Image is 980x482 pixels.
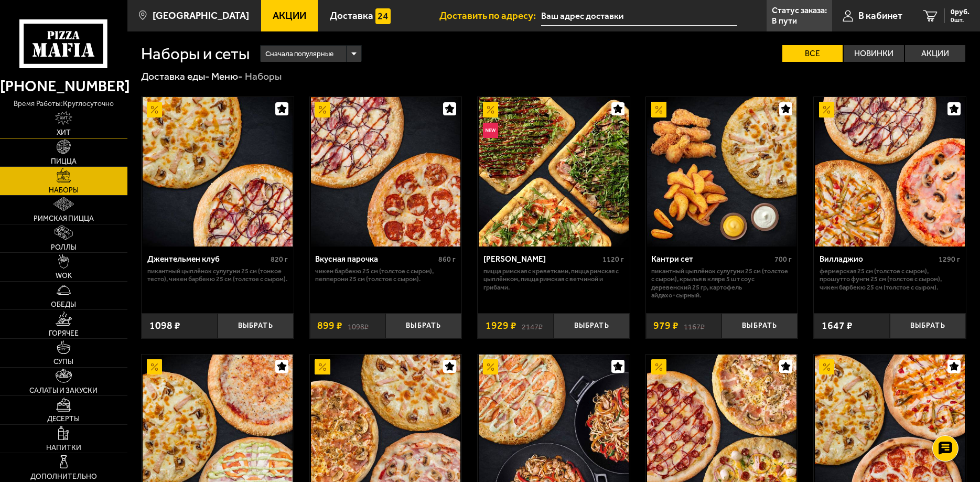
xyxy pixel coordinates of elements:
div: Наборы [245,70,282,83]
span: Десерты [47,415,80,423]
span: 0 руб. [951,8,970,16]
button: Выбрать [218,313,294,338]
label: Все [782,45,843,62]
span: Наборы [49,187,79,194]
a: АкционныйДжентельмен клуб [142,97,293,247]
span: Напитки [46,444,81,452]
span: Доставка [330,11,373,21]
span: 1098 ₽ [149,320,180,330]
a: АкционныйНовинкаМама Миа [478,97,629,247]
img: Вилладжио [815,97,964,247]
img: Кантри сет [647,97,796,247]
img: Акционный [315,102,330,117]
img: Джентельмен клуб [143,97,292,247]
span: Горячее [49,330,79,337]
span: Салаты и закуски [29,387,98,394]
span: 1929 ₽ [486,320,516,330]
img: Акционный [483,359,498,374]
div: [PERSON_NAME] [483,254,600,264]
a: Доставка еды- [141,70,210,82]
img: Акционный [147,359,162,374]
span: Доставить по адресу: [439,11,541,21]
span: Римская пицца [34,215,94,222]
img: Вкусная парочка [311,97,460,247]
span: В кабинет [858,11,902,21]
img: Акционный [483,102,498,117]
span: 0 шт. [951,17,970,23]
a: АкционныйВилладжио [814,97,965,247]
img: Акционный [651,359,666,374]
img: Акционный [819,102,834,117]
span: 820 г [271,255,288,264]
span: Роллы [51,244,77,251]
p: Фермерская 25 см (толстое с сыром), Прошутто Фунги 25 см (толстое с сыром), Чикен Барбекю 25 см (... [820,267,960,292]
span: Супы [53,358,73,366]
s: 2147 ₽ [522,320,543,330]
span: Хит [57,129,71,136]
span: Обеды [51,301,76,308]
span: 899 ₽ [317,320,342,330]
span: Акции [273,11,306,21]
img: Акционный [651,102,666,117]
img: Акционный [819,359,834,374]
div: Вкусная парочка [315,254,436,264]
label: Акции [905,45,965,62]
s: 1167 ₽ [684,320,705,330]
button: Выбрать [890,313,966,338]
span: Пицца [51,158,77,165]
span: 1647 ₽ [822,320,853,330]
h1: Наборы и сеты [141,46,250,62]
span: [GEOGRAPHIC_DATA] [153,11,249,21]
img: Новинка [483,123,498,138]
span: 15-я линия Васильевского острова,74 [541,6,737,26]
p: Пицца Римская с креветками, Пицца Римская с цыплёнком, Пицца Римская с ветчиной и грибами. [483,267,624,292]
span: Сначала популярные [265,44,333,63]
span: 1120 г [602,255,624,264]
span: Дополнительно [30,473,97,480]
div: Джентельмен клуб [147,254,268,264]
span: WOK [56,272,72,280]
span: 700 г [774,255,792,264]
button: Выбрать [721,313,798,338]
input: Ваш адрес доставки [541,6,737,26]
a: АкционныйВкусная парочка [310,97,461,247]
div: Кантри сет [651,254,772,264]
p: Чикен Барбекю 25 см (толстое с сыром), Пепперони 25 см (толстое с сыром). [315,267,456,283]
img: Акционный [315,359,330,374]
p: Пикантный цыплёнок сулугуни 25 см (тонкое тесто), Чикен Барбекю 25 см (толстое с сыром). [147,267,288,283]
p: Статус заказа: [772,6,827,15]
p: Пикантный цыплёнок сулугуни 25 см (толстое с сыром), крылья в кляре 5 шт соус деревенский 25 гр, ... [651,267,792,299]
s: 1098 ₽ [348,320,369,330]
span: 1290 г [939,255,960,264]
span: 860 г [438,255,456,264]
span: 979 ₽ [653,320,679,330]
div: Вилладжио [820,254,936,264]
label: Новинки [844,45,904,62]
button: Выбрать [554,313,630,338]
img: Акционный [147,102,162,117]
img: 15daf4d41897b9f0e9f617042186c801.svg [375,8,391,24]
a: АкционныйКантри сет [646,97,798,247]
img: Мама Миа [479,97,628,247]
p: В пути [772,17,797,25]
a: Меню- [211,70,243,82]
button: Выбрать [385,313,461,338]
